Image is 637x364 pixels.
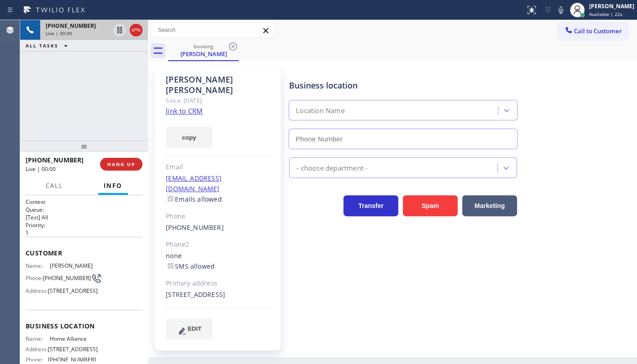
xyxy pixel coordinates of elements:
span: Customer [26,249,142,257]
span: Phone: [26,275,43,281]
span: EDIT [188,325,201,332]
span: [PHONE_NUMBER] [48,356,96,363]
button: Transfer [343,195,398,216]
span: [STREET_ADDRESS] [48,287,98,294]
div: Phone2 [166,239,270,250]
input: Emails allowed [168,196,174,202]
span: Live | 00:00 [46,30,72,36]
button: EDIT [166,318,212,339]
div: [STREET_ADDRESS] [166,290,270,300]
button: HANG UP [100,158,142,171]
span: Phone: [26,356,48,363]
span: Name: [26,335,50,342]
div: [PERSON_NAME] [589,2,634,10]
p: 1 [26,229,142,237]
div: Since: [DATE] [166,95,270,106]
span: [PHONE_NUMBER] [46,22,96,30]
span: Live | 00:00 [26,165,56,173]
button: Info [98,177,128,195]
div: booking [169,43,238,50]
label: Emails allowed [166,195,222,203]
label: SMS allowed [166,262,215,270]
div: Phone [166,211,270,222]
input: SMS allowed [168,263,174,269]
span: HANG UP [107,161,135,167]
div: Business location [289,79,517,92]
button: ALL TASKS [20,40,77,51]
button: copy [166,127,212,148]
h2: Queue: [26,206,142,213]
span: [STREET_ADDRESS] [48,346,98,353]
div: [PERSON_NAME] [PERSON_NAME] [166,74,270,95]
div: Detra Boyd [169,41,238,60]
button: Hang up [130,24,142,36]
button: Spam [403,195,458,216]
span: Home Alliance [50,335,95,342]
span: Name: [26,262,50,269]
span: Address: [26,346,48,353]
h1: Context [26,198,142,206]
a: [EMAIL_ADDRESS][DOMAIN_NAME] [166,174,221,193]
span: [PERSON_NAME] [50,262,95,269]
div: [PERSON_NAME] [169,50,238,58]
span: Business location [26,322,142,330]
button: Hold Customer [113,24,126,36]
span: ALL TASKS [26,42,58,49]
button: Marketing [462,195,517,216]
div: Email [166,162,270,172]
span: Info [104,182,122,190]
div: - choose department - [296,162,368,173]
button: Call to Customer [558,22,628,40]
div: Location Name [296,105,345,116]
input: Search [151,23,274,37]
div: none [166,251,270,272]
button: Call [40,177,68,195]
input: Phone Number [289,129,517,149]
span: Available | 22s [589,11,622,17]
span: [PHONE_NUMBER] [26,156,84,164]
a: link to CRM [166,106,203,115]
h2: Priority: [26,221,142,229]
span: Call [46,182,63,190]
span: Call to Customer [574,27,622,35]
div: Primary address [166,278,270,289]
span: Address: [26,287,48,294]
p: [Test] All [26,213,142,221]
span: [PHONE_NUMBER] [43,275,91,281]
button: Mute [554,4,567,16]
a: [PHONE_NUMBER] [166,223,224,232]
